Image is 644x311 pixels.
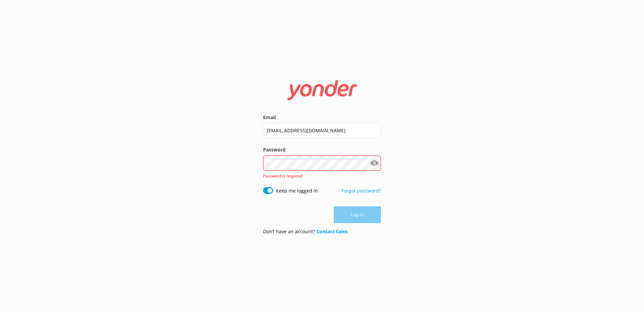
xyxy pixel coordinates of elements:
input: user@emailaddress.com [263,123,381,138]
label: Keep me logged in [276,187,318,195]
p: Don’t have an account? [263,228,348,235]
label: Password [263,146,381,153]
label: Email [263,114,381,121]
button: Show password [367,156,381,170]
a: Forgot password? [342,187,381,194]
a: Contact Sales [316,228,348,235]
span: Password is required [263,173,302,179]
